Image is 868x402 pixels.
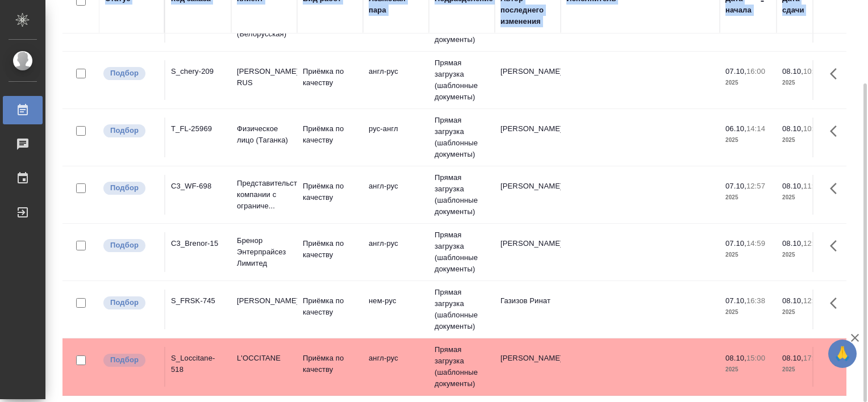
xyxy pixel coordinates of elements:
[725,239,746,248] p: 07.10,
[110,68,139,79] p: Подбор
[429,166,495,223] td: Прямая загрузка (шаблонные документы)
[363,60,429,100] td: англ-рус
[237,123,291,146] p: Физическое лицо (Таганка)
[429,224,495,280] td: Прямая загрузка (шаблонные документы)
[102,238,158,253] div: Можно подбирать исполнителей
[102,181,158,196] div: Можно подбирать исполнителей
[303,66,357,89] p: Приёмка по качеству
[363,347,429,387] td: англ-рус
[110,297,139,308] p: Подбор
[725,296,746,305] p: 07.10,
[725,135,771,146] p: 2025
[237,295,291,307] p: [PERSON_NAME]
[102,353,158,368] div: Можно подбирать исполнителей
[782,124,803,133] p: 08.10,
[171,238,226,249] div: C3_Brenor-15
[237,178,291,212] p: Представительство компании с ограниче...
[495,60,561,100] td: [PERSON_NAME]
[725,364,771,375] p: 2025
[782,182,803,190] p: 08.10,
[303,353,357,375] p: Приёмка по качеству
[746,67,765,76] p: 16:00
[429,281,495,338] td: Прямая загрузка (шаблонные документы)
[102,66,158,81] div: Можно подбирать исполнителей
[363,290,429,329] td: нем-рус
[823,60,850,87] button: Здесь прячутся важные кнопки
[171,123,226,135] div: T_FL-25969
[237,353,291,364] p: L'OCCITANE
[429,109,495,166] td: Прямая загрузка (шаблонные документы)
[495,232,561,272] td: [PERSON_NAME]
[110,125,139,136] p: Подбор
[429,52,495,108] td: Прямая загрузка (шаблонные документы)
[823,118,850,145] button: Здесь прячутся важные кнопки
[725,249,771,261] p: 2025
[303,295,357,318] p: Приёмка по качеству
[803,67,822,76] p: 10:00
[725,182,746,190] p: 07.10,
[725,307,771,318] p: 2025
[782,239,803,248] p: 08.10,
[495,347,561,387] td: [PERSON_NAME]
[828,340,857,368] button: 🙏
[746,182,765,190] p: 12:57
[803,182,822,190] p: 11:00
[363,118,429,157] td: рус-англ
[495,118,561,157] td: [PERSON_NAME]
[803,124,822,133] p: 10:30
[746,239,765,248] p: 14:59
[237,235,291,269] p: Бренор Энтерпрайсез Лимитед
[303,181,357,203] p: Приёмка по качеству
[237,66,291,89] p: [PERSON_NAME] RUS
[782,296,803,305] p: 08.10,
[746,124,765,133] p: 14:14
[803,239,822,248] p: 12:00
[803,296,822,305] p: 12:00
[782,67,803,76] p: 08.10,
[725,67,746,76] p: 07.10,
[823,347,850,374] button: Здесь прячутся важные кнопки
[782,364,828,375] p: 2025
[429,338,495,395] td: Прямая загрузка (шаблонные документы)
[102,295,158,311] div: Можно подбирать исполнителей
[782,77,828,89] p: 2025
[110,354,139,366] p: Подбор
[782,249,828,261] p: 2025
[495,175,561,215] td: [PERSON_NAME]
[725,192,771,203] p: 2025
[171,295,226,307] div: S_FRSK-745
[725,354,746,362] p: 08.10,
[363,232,429,272] td: англ-рус
[171,181,226,192] div: C3_WF-698
[803,354,822,362] p: 17:00
[823,290,850,317] button: Здесь прячутся важные кнопки
[746,296,765,305] p: 16:38
[782,354,803,362] p: 08.10,
[782,135,828,146] p: 2025
[303,123,357,146] p: Приёмка по качеству
[171,353,226,375] div: S_Loccitane-518
[110,240,139,251] p: Подбор
[110,182,139,194] p: Подбор
[171,66,226,77] div: S_chery-209
[725,77,771,89] p: 2025
[823,175,850,202] button: Здесь прячутся важные кнопки
[495,290,561,329] td: Газизов Ринат
[102,123,158,139] div: Можно подбирать исполнителей
[363,175,429,215] td: англ-рус
[725,124,746,133] p: 06.10,
[303,238,357,261] p: Приёмка по качеству
[782,307,828,318] p: 2025
[746,354,765,362] p: 15:00
[782,192,828,203] p: 2025
[833,342,852,366] span: 🙏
